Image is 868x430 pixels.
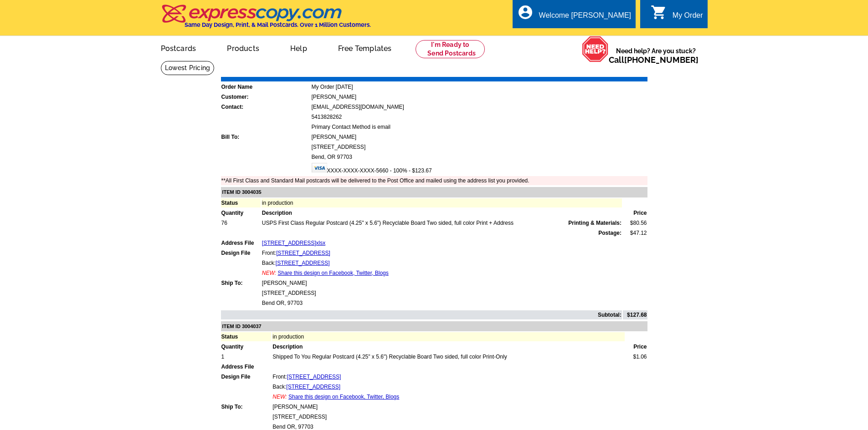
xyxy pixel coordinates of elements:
[221,332,272,341] td: Status
[221,342,272,351] td: Quantity
[262,218,622,228] td: USPS First Class Regular Postcard (4.25" x 5.6") Recyclable Board Two sided, full color Print + A...
[623,208,647,218] td: Price
[272,372,624,381] td: Front:
[272,412,624,421] td: [STREET_ADDRESS]
[221,372,272,381] td: Design File
[272,352,624,361] td: Shipped To You Regular Postcard (4.25" x 5.6") Recyclable Board Two sided, full color Print-Only
[262,198,622,207] td: in production
[221,218,261,228] td: 76
[221,362,272,371] td: Address File
[262,240,325,246] a: [STREET_ADDRESS]xlsx
[609,55,699,65] span: Call
[276,260,330,266] a: [STREET_ADDRESS]
[311,122,647,132] td: Primary Contact Method is email
[272,402,624,411] td: [PERSON_NAME]
[311,112,647,121] td: 5413828262
[286,384,340,390] a: [STREET_ADDRESS]
[262,270,276,276] span: NEW:
[311,142,647,152] td: [STREET_ADDRESS]
[582,36,609,62] img: help
[221,132,310,142] td: Bill To:
[626,342,647,351] td: Price
[185,21,371,28] h4: Same Day Design, Print, & Mail Postcards. Over 1 Million Customers.
[311,82,647,91] td: My Order [DATE]
[651,4,667,20] i: shopping_cart
[517,4,534,20] i: account_circle
[262,248,622,258] td: Front:
[311,102,647,111] td: [EMAIL_ADDRESS][DOMAIN_NAME]
[673,11,703,24] div: My Order
[651,10,703,21] a: shopping_cart My Order
[539,11,631,24] div: Welcome [PERSON_NAME]
[598,230,621,236] strong: Postage:
[221,187,647,197] td: ITEM ID 3004035
[311,162,647,175] td: XXXX-XXXX-XXXX-5660 - 100% - $123.67
[277,270,388,276] a: Share this design on Facebook, Twitter, Blogs
[276,37,322,58] a: Help
[221,310,622,319] td: Subtotal:
[324,37,406,58] a: Free Templates
[221,248,261,258] td: Design File
[311,92,647,101] td: [PERSON_NAME]
[221,198,261,207] td: Status
[311,132,647,142] td: [PERSON_NAME]
[221,321,647,332] td: ITEM ID 3004037
[272,332,624,341] td: in production
[623,218,647,228] td: $80.56
[312,163,327,172] img: visa.gif
[624,55,699,65] a: [PHONE_NUMBER]
[276,250,330,256] a: [STREET_ADDRESS]
[161,11,371,28] a: Same Day Design, Print, & Mail Postcards. Over 1 Million Customers.
[568,219,621,227] span: Printing & Materials:
[287,374,341,380] a: [STREET_ADDRESS]
[262,278,622,288] td: [PERSON_NAME]
[262,298,622,308] td: Bend OR, 97703
[272,342,624,351] td: Description
[221,102,310,111] td: Contact:
[262,208,622,218] td: Description
[262,288,622,298] td: [STREET_ADDRESS]
[221,402,272,411] td: Ship To:
[212,37,274,58] a: Products
[262,258,622,268] td: Back:
[221,352,272,361] td: 1
[221,238,261,248] td: Address File
[626,352,647,361] td: $1.06
[288,394,399,400] a: Share this design on Facebook, Twitter, Blogs
[609,46,703,65] span: Need help? Are you stuck?
[623,228,647,238] td: $47.12
[272,394,287,400] span: NEW:
[221,92,310,101] td: Customer:
[146,37,211,58] a: Postcards
[623,310,647,319] td: $127.68
[272,382,624,391] td: Back:
[221,176,647,185] td: **All First Class and Standard Mail postcards will be delivered to the Post Office and mailed usi...
[221,82,310,91] td: Order Name
[221,208,261,218] td: Quantity
[221,278,261,288] td: Ship To:
[311,152,647,162] td: Bend, OR 97703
